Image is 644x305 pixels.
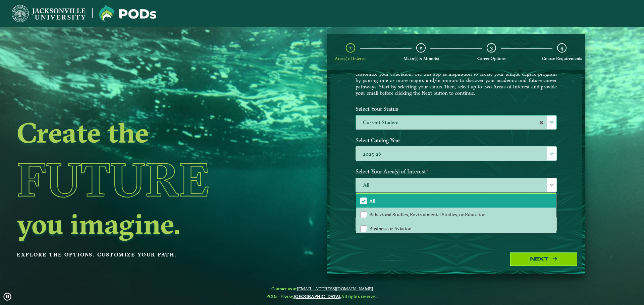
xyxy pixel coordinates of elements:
label: 2025-26 [356,147,556,161]
label: Select Catalog Year [351,134,562,147]
span: Course Requirements [542,56,582,61]
sup: ⋆ [426,167,429,172]
p: [GEOGRAPHIC_DATA] offers you the freedom to pursue your passions and the flexibility to customize... [356,64,557,96]
span: Career Options [477,56,505,61]
span: 4 [560,45,563,51]
h2: you imagine. [17,210,273,238]
span: Area(s) of Interest [335,56,367,61]
span: Major(s) & Minor(s) [404,56,439,61]
span: Contact us at [266,286,378,291]
span: All [356,178,556,193]
img: Jacksonville University logo [12,5,86,22]
input: Enter your email [356,217,557,231]
a: [EMAIL_ADDRESS][DOMAIN_NAME] [297,286,373,291]
label: Select Your Status [351,103,562,115]
span: PODs - ©2025 All rights reserved. [266,294,378,299]
span: Behavioral Studies, Environmental Studies, or Education [369,212,486,218]
p: Explore the options. Customize your path. [17,250,273,260]
li: All [356,194,556,208]
span: 2 [420,45,422,51]
li: Behavioral Studies, Environmental Studies, or Education [356,208,556,222]
span: 1 [350,45,352,51]
label: Current Student [356,116,556,130]
span: Business or Aviation [369,226,412,232]
label: Select Your Area(s) of Interest [351,165,562,178]
p: Maximum 2 selections are allowed [356,194,557,200]
h2: Create the [17,119,273,147]
a: [GEOGRAPHIC_DATA]. [294,294,341,299]
span: 3 [490,45,493,51]
img: Jacksonville University logo [99,5,156,22]
button: Next [510,252,577,266]
h1: Future [17,149,273,210]
sup: ⋆ [356,193,358,198]
li: Business or Aviation [356,222,556,236]
span: All [369,198,375,204]
label: Enter your email below to receive a summary of the POD that you create. [351,205,562,217]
